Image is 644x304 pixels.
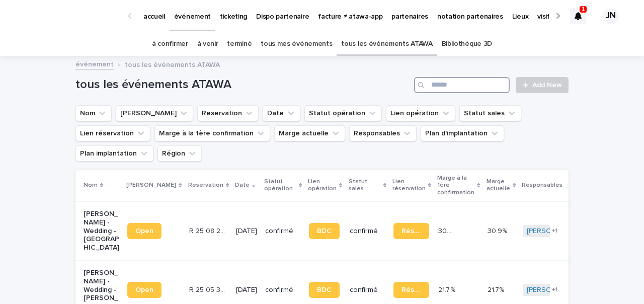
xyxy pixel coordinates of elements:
span: + 1 [552,287,557,293]
p: confirmé [265,286,301,294]
p: R 25 05 3705 [189,284,227,294]
p: 21.7% [488,284,506,294]
p: Reservation [188,180,223,191]
p: Lien opération [308,176,337,195]
span: Add New [532,82,562,89]
p: [DATE] [236,227,257,236]
a: à confirmer [152,32,188,56]
a: tous mes événements [261,32,332,56]
a: [PERSON_NAME] [527,286,582,294]
div: JN [603,8,619,24]
button: Responsables [349,125,417,141]
button: Plan implantation [75,145,153,162]
span: Réservation [401,286,421,293]
p: 1 [582,6,585,13]
p: Lien réservation [392,176,426,195]
p: Statut sales [349,176,381,195]
button: Marge actuelle [274,125,345,141]
p: [DATE] [236,286,257,294]
a: à venir [197,32,218,56]
p: R 25 08 241 [189,225,227,236]
a: Réservation [393,282,429,298]
a: tous les événements ATAWA [341,32,432,56]
button: Plan d'implantation [421,125,504,141]
a: événement [75,58,114,69]
a: Add New [516,77,569,93]
span: Réservation [401,227,421,235]
a: Open [127,223,162,239]
p: [PERSON_NAME] - Wedding - [GEOGRAPHIC_DATA] [84,210,119,252]
button: Lien Stacker [116,105,193,121]
p: confirmé [265,227,301,236]
p: Marge actuelle [487,176,510,195]
p: Marge à la 1ère confirmation [437,173,474,198]
p: confirmé [350,286,385,294]
span: BDC [317,286,332,293]
button: Statut sales [459,105,521,121]
p: 21.7 % [438,284,457,294]
button: Lien opération [386,105,455,121]
img: Ls34BcGeRexTGTNfXpUC [20,6,118,26]
button: Marge à la 1ère confirmation [154,125,270,141]
a: terminé [227,32,252,56]
span: BDC [317,227,332,235]
p: 30.9 % [438,225,458,236]
p: Plan d'implantation [569,176,610,195]
button: Statut opération [304,105,382,121]
span: + 1 [552,228,557,234]
button: Nom [75,105,112,121]
p: Date [235,180,250,191]
p: Nom [84,180,98,191]
button: Reservation [197,105,259,121]
a: BDC [309,282,340,298]
div: 1 [570,8,586,24]
button: Région [157,145,202,162]
a: Réservation [393,223,429,239]
p: Statut opération [264,176,296,195]
h1: tous les événements ATAWA [75,78,410,92]
p: tous les événements ATAWA [125,58,220,69]
p: confirmé [350,227,385,236]
span: Open [135,227,153,235]
p: Responsables [522,180,562,191]
button: Lien réservation [75,125,150,141]
a: [PERSON_NAME] [527,227,582,236]
a: Open [127,282,162,298]
a: Bibliothèque 3D [442,32,492,56]
input: Search [414,77,510,93]
span: Open [135,286,153,293]
p: 30.9% [488,225,509,236]
p: [PERSON_NAME] [126,180,176,191]
button: Date [263,105,300,121]
a: BDC [309,223,340,239]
